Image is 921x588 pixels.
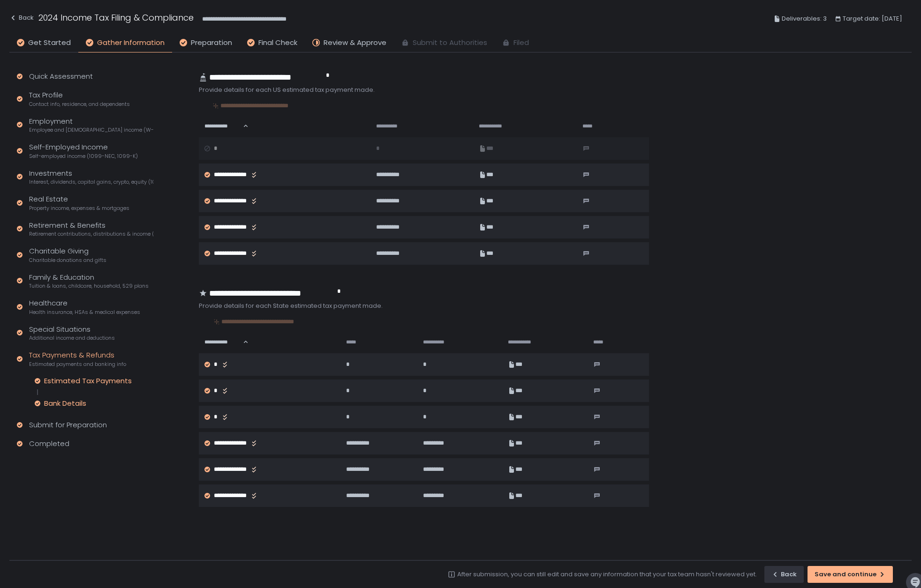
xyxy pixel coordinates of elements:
div: Family & Education [29,272,149,290]
span: Preparation [191,37,232,48]
span: Final Check [258,37,297,48]
div: Charitable Giving [29,246,106,264]
span: Employee and [DEMOGRAPHIC_DATA] income (W-2s) [29,127,153,134]
span: Gather Information [97,37,165,48]
div: Completed [29,439,69,449]
span: Submit to Authorities [413,37,487,48]
div: Investments [29,168,153,186]
div: Save and continue [815,570,886,579]
div: Retirement & Benefits [29,220,153,238]
span: Self-employed income (1099-NEC, 1099-K) [29,153,138,160]
div: Provide details for each State estimated tax payment made. [199,302,649,310]
span: Contact info, residence, and dependents [29,101,130,108]
span: Target date: [DATE] [843,13,902,24]
span: Retirement contributions, distributions & income (1099-R, 5498) [29,231,153,238]
div: Estimated Tax Payments [44,376,132,386]
span: Deliverables: 3 [782,13,827,24]
div: Bank Details [44,399,86,408]
div: Real Estate [29,194,129,212]
span: Estimated payments and banking info [29,361,126,368]
span: Tuition & loans, childcare, household, 529 plans [29,283,149,290]
span: Review & Approve [324,37,386,48]
div: Submit for Preparation [29,420,107,431]
span: Property income, expenses & mortgages [29,205,129,212]
span: Charitable donations and gifts [29,257,106,264]
div: Provide details for each US estimated tax payment made. [199,86,649,94]
div: Healthcare [29,298,140,316]
div: Employment [29,116,153,134]
div: Back [9,12,34,23]
div: Self-Employed Income [29,142,138,160]
span: Additional income and deductions [29,335,115,342]
div: Tax Payments & Refunds [29,350,126,368]
button: Back [9,11,34,27]
div: Special Situations [29,324,115,342]
button: Save and continue [808,566,893,583]
h1: 2024 Income Tax Filing & Compliance [38,11,194,24]
div: Back [771,570,797,579]
span: Interest, dividends, capital gains, crypto, equity (1099s, K-1s) [29,179,153,186]
button: Back [764,566,804,583]
span: Get Started [28,37,71,48]
div: After submission, you can still edit and save any information that your tax team hasn't reviewed ... [457,570,757,579]
span: Health insurance, HSAs & medical expenses [29,309,140,316]
span: Filed [513,37,529,48]
div: Tax Profile [29,90,130,108]
div: Quick Assessment [29,71,93,82]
